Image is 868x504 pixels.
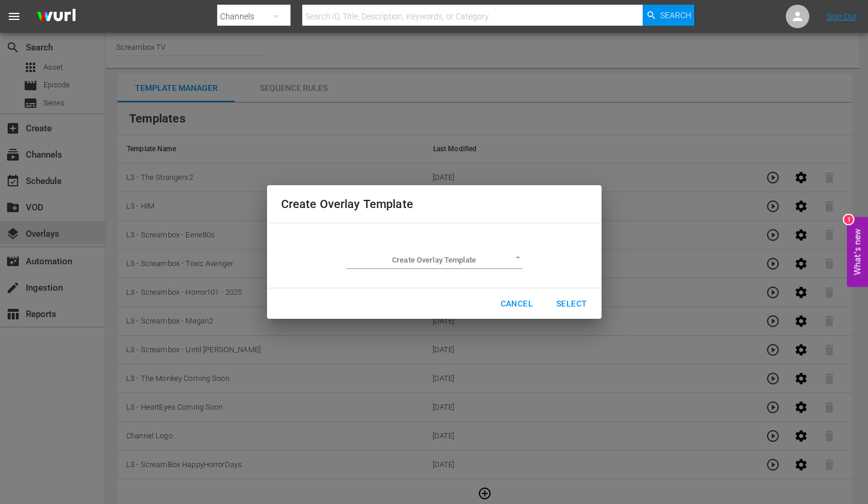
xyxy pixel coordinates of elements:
span: Search [660,5,691,26]
h2: Create Overlay Template [281,195,587,213]
div: 1 [844,215,853,224]
button: Cancel [491,293,542,315]
a: Sign Out [826,12,857,21]
img: ans4CAIJ8jUAAAAAAAAAAAAAAAAAAAAAAAAgQb4GAAAAAAAAAAAAAAAAAAAAAAAAJMjXAAAAAAAAAAAAAAAAAAAAAAAAgAT5G... [28,3,85,30]
span: menu [7,9,21,23]
div: ​ [346,251,522,269]
button: Open Feedback Widget [847,217,868,287]
span: Cancel [501,297,533,311]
